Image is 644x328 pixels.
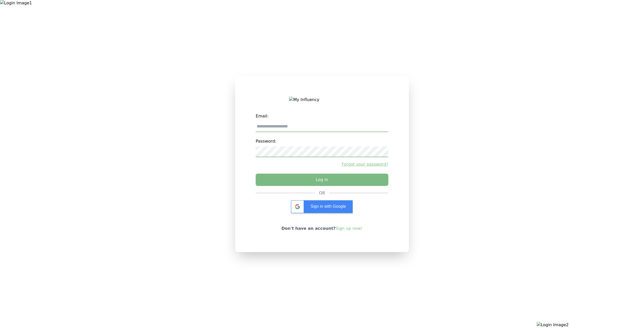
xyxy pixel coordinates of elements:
[289,97,355,103] img: My Influency
[291,200,353,213] div: Sign in with Google
[537,322,644,328] img: Login Image2
[311,204,346,208] span: Sign in with Google
[336,226,363,231] a: Sign up now!
[256,174,388,186] button: Log in
[319,190,325,196] div: OR
[256,161,388,167] a: Forgot your password?
[282,225,363,232] p: Don't have an account?
[256,111,388,121] label: Email:
[256,136,388,146] label: Password:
